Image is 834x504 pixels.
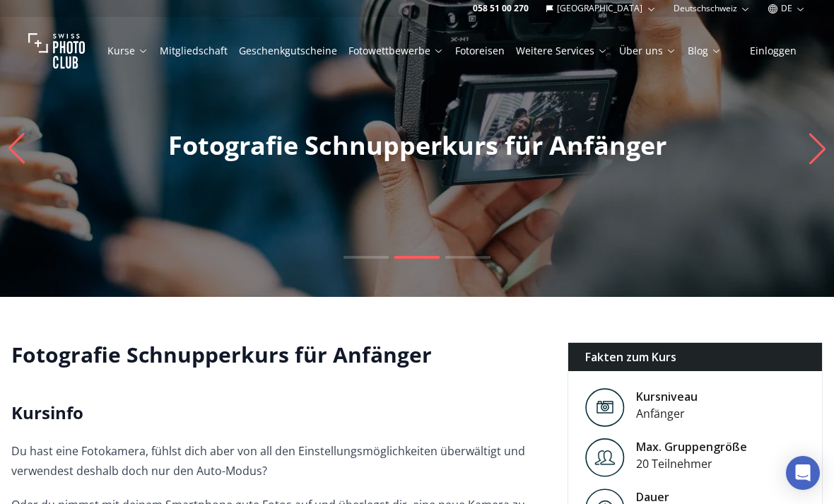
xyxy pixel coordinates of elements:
button: Geschenkgutscheine [233,41,343,61]
button: Blog [682,41,727,61]
button: Kurse [102,41,154,61]
div: Max. Gruppengröße [636,438,747,455]
a: Über uns [619,44,676,58]
div: Fakten zum Kurs [568,343,822,371]
div: Anfänger [636,405,698,422]
a: 058 51 00 270 [473,3,529,14]
a: Geschenkgutscheine [239,44,337,58]
h1: Fotografie Schnupperkurs für Anfänger [11,342,545,368]
div: Open Intercom Messenger [786,456,820,490]
div: Kursniveau [636,388,698,405]
img: Level [585,388,625,427]
a: Fotowettbewerbe [348,44,444,58]
a: Mitgliedschaft [160,44,228,58]
p: Du hast eine Fotokamera, fühlst dich aber von all den Einstellungsmöglichkeiten überwältigt und v... [11,441,545,481]
div: 20 Teilnehmer [636,455,747,472]
a: Weitere Services [516,44,608,58]
button: Weitere Services [510,41,613,61]
img: Level [585,438,625,477]
button: Über uns [613,41,682,61]
a: Fotoreisen [455,44,505,58]
button: Fotoreisen [450,41,510,61]
img: Swiss photo club [28,23,85,79]
a: Kurse [107,44,148,58]
a: Blog [688,44,722,58]
button: Einloggen [733,41,814,61]
h2: Kursinfo [11,402,545,424]
button: Mitgliedschaft [154,41,233,61]
button: Fotowettbewerbe [343,41,450,61]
